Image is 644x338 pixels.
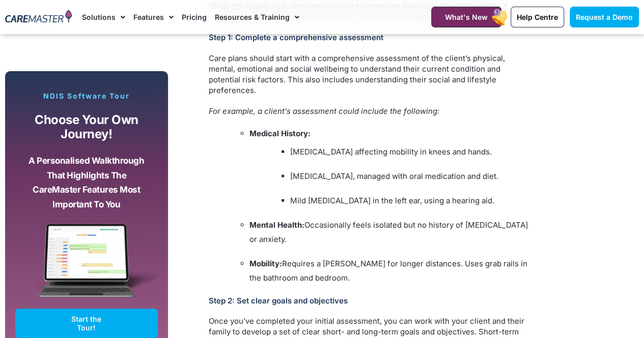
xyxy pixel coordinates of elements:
[431,7,501,27] a: What's New
[23,153,150,211] p: A personalised walkthrough that highlights the CareMaster features most important to you
[249,220,304,230] strong: Mental Health:
[249,218,529,247] li: Occasionally feels isolated but no history of [MEDICAL_DATA] or anxiety.
[445,13,488,21] span: What's New
[15,309,158,338] a: Start the Tour!
[15,224,158,309] img: CareMaster Software Mockup on Screen
[209,33,529,42] h3: Step 1: Complete a comprehensive assessment
[249,257,529,285] li: Requires a [PERSON_NAME] for longer distances. Uses grab rails in the bathroom and bedroom.
[5,10,72,24] img: CareMaster Logo
[290,194,529,208] li: Mild [MEDICAL_DATA] in the left ear, using a hearing aid.
[290,169,529,183] li: [MEDICAL_DATA], managed with oral medication and diet.
[209,106,439,116] i: For example, a client’s assessment could include the following:
[62,315,111,332] span: Start the Tour!
[15,91,158,101] p: NDIS Software Tour
[517,13,558,21] span: Help Centre
[290,145,529,159] li: [MEDICAL_DATA] affecting mobility in knees and hands.
[249,259,282,268] strong: Mobility:
[23,113,150,142] p: Choose your own journey!
[576,13,633,21] span: Request a Demo
[209,53,529,96] p: Care plans should start with a comprehensive assessment of the client’s physical, mental, emotion...
[209,296,529,305] h3: Step 2: Set clear goals and objectives
[511,7,564,27] a: Help Centre
[249,129,311,138] strong: Medical History:
[570,7,639,27] a: Request a Demo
